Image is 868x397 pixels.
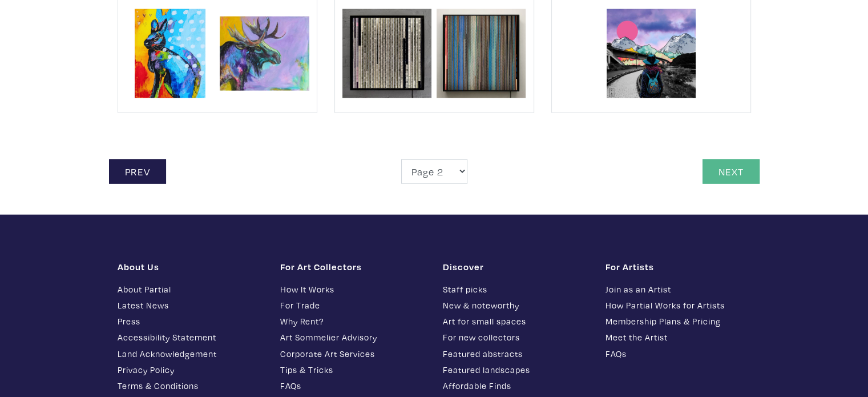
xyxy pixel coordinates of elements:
[443,379,588,392] a: Affordable Finds
[605,283,751,296] a: Join as an Artist
[605,299,751,312] a: How Partial Works for Artists
[703,159,760,184] a: Next
[605,315,751,328] a: Membership Plans & Pricing
[118,379,263,392] a: Terms & Conditions
[605,261,751,272] h1: For Artists
[280,347,426,360] a: Corporate Art Services
[118,283,263,296] a: About Partial
[443,315,588,328] a: Art for small spaces
[443,331,588,344] a: For new collectors
[443,261,588,272] h1: Discover
[280,379,426,392] a: FAQs
[118,299,263,312] a: Latest News
[109,159,166,184] a: Prev
[118,331,263,344] a: Accessibility Statement
[280,261,426,272] h1: For Art Collectors
[280,283,426,296] a: How It Works
[280,315,426,328] a: Why Rent?
[280,299,426,312] a: For Trade
[118,315,263,328] a: Press
[118,347,263,360] a: Land Acknowledgement
[605,347,751,360] a: FAQs
[443,347,588,360] a: Featured abstracts
[443,363,588,376] a: Featured landscapes
[443,299,588,312] a: New & noteworthy
[118,261,263,272] h1: About Us
[605,331,751,344] a: Meet the Artist
[118,363,263,376] a: Privacy Policy
[280,363,426,376] a: Tips & Tricks
[443,283,588,296] a: Staff picks
[280,331,426,344] a: Art Sommelier Advisory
